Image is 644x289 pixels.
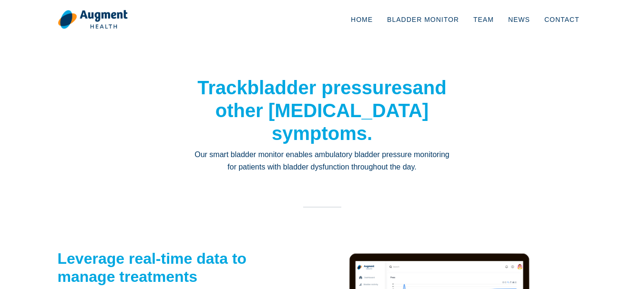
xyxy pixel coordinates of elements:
[380,4,466,35] a: Bladder Monitor
[537,4,587,35] a: Contact
[344,4,380,35] a: Home
[247,77,413,98] strong: bladder pressures
[501,4,537,35] a: News
[194,76,451,145] h1: Track and other [MEDICAL_DATA] symptoms.
[58,10,128,30] img: logo
[194,149,451,174] p: Our smart bladder monitor enables ambulatory bladder pressure monitoring for patients with bladde...
[466,4,501,35] a: Team
[58,249,270,286] h2: Leverage real-time data to manage treatments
